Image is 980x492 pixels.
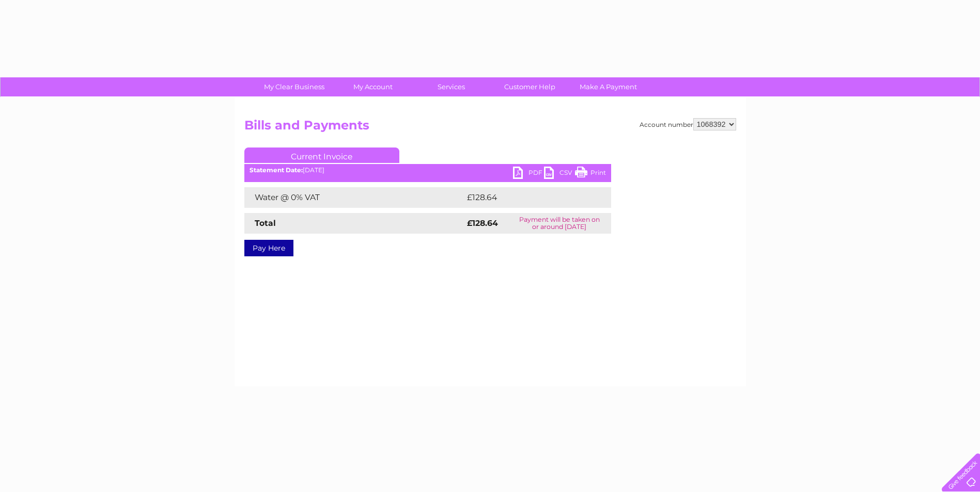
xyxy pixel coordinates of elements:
[508,213,611,234] td: Payment will be taken on or around [DATE]
[244,118,736,138] h2: Bills and Payments
[330,77,415,96] a: My Account
[250,166,303,174] b: Statement Date:
[244,240,293,256] a: Pay Here
[244,167,611,174] div: [DATE]
[244,147,399,163] a: Current Invoice
[566,77,651,96] a: Make A Payment
[487,77,572,96] a: Customer Help
[464,187,593,208] td: £128.64
[544,167,575,182] a: CSV
[513,167,544,182] a: PDF
[575,167,606,182] a: Print
[640,118,736,130] div: Account number
[244,187,464,208] td: Water @ 0% VAT
[252,77,337,96] a: My Clear Business
[467,218,498,228] strong: £128.64
[409,77,494,96] a: Services
[255,218,276,228] strong: Total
